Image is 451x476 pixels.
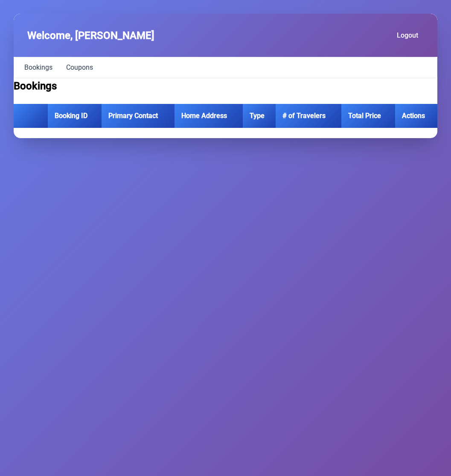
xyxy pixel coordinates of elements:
th: # of Travelers [276,104,341,128]
th: Primary Contact [102,104,175,128]
a: Coupons [61,61,98,74]
span: Bookings [24,64,52,71]
th: Home Address [175,104,243,128]
span: Logout [397,31,418,39]
button: Logout [388,27,424,43]
span: Coupons [66,64,93,71]
th: Booking ID [48,104,102,128]
th: Total Price [341,104,395,128]
h2: Bookings [14,78,437,94]
a: Bookings [19,61,58,74]
th: Type [243,104,276,128]
span: Welcome, [PERSON_NAME] [27,28,154,43]
th: Actions [395,104,437,128]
